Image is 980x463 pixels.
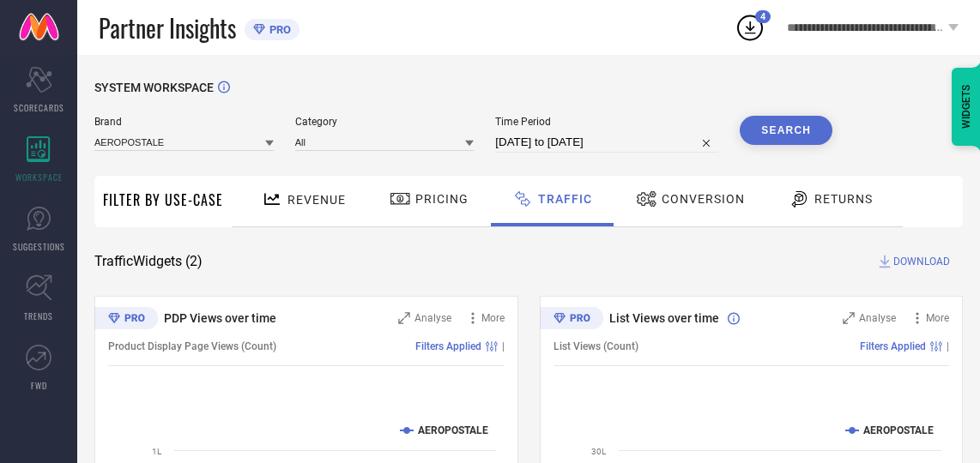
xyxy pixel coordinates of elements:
[94,81,214,94] span: SYSTEM WORKSPACE
[609,311,719,325] span: List Views over time
[843,312,855,324] svg: Zoom
[926,312,949,324] span: More
[287,193,346,207] span: Revenue
[662,192,745,206] span: Conversion
[495,116,718,128] span: Time Period
[481,312,505,324] span: More
[152,447,162,456] text: 1L
[947,340,949,352] span: |
[502,340,505,352] span: |
[418,424,488,436] text: AEROPOSTALE
[164,311,276,325] span: PDP Views over time
[760,11,765,22] span: 4
[814,192,873,206] span: Returns
[13,240,65,253] span: SUGGESTIONS
[31,379,47,392] span: FWD
[740,116,832,145] button: Search
[295,116,475,128] span: Category
[265,23,291,36] span: PRO
[591,447,607,456] text: 30L
[414,312,451,324] span: Analyse
[94,116,274,128] span: Brand
[14,101,64,114] span: SCORECARDS
[863,424,934,436] text: AEROPOSTALE
[103,189,223,210] span: Filter By Use-Case
[538,192,592,206] span: Traffic
[108,340,276,352] span: Product Display Page Views (Count)
[24,310,53,322] span: TRENDS
[398,312,410,324] svg: Zoom
[540,307,603,333] div: Premium
[893,253,950,270] span: DOWNLOAD
[415,340,481,352] span: Filters Applied
[94,307,158,333] div: Premium
[495,132,718,153] input: Select time period
[554,340,638,352] span: List Views (Count)
[860,340,926,352] span: Filters Applied
[94,253,203,270] span: Traffic Widgets ( 2 )
[15,171,63,183] span: WORKSPACE
[735,12,765,43] div: Open download list
[415,192,469,206] span: Pricing
[859,312,896,324] span: Analyse
[99,10,236,45] span: Partner Insights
